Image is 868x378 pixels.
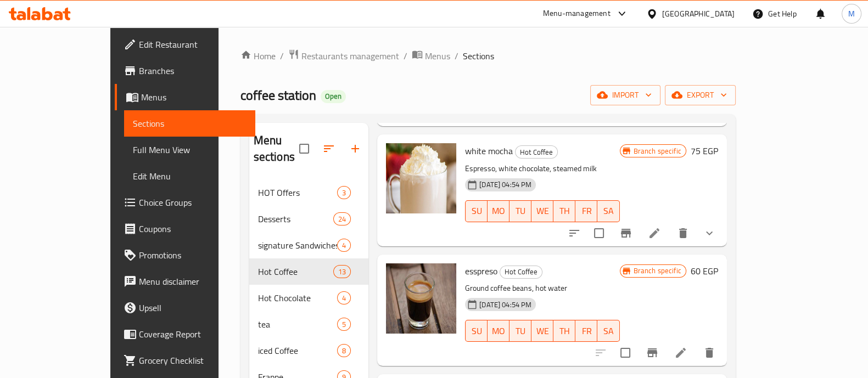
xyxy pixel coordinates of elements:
[337,291,351,304] div: items
[665,85,736,105] button: export
[115,295,255,321] a: Upsell
[516,146,557,159] span: Hot Coffee
[133,117,247,130] span: Sections
[139,301,247,314] span: Upsell
[696,340,723,366] button: delete
[599,88,652,102] span: import
[561,220,587,246] button: sort-choices
[115,268,255,295] a: Menu disclaimer
[321,92,346,101] span: Open
[492,323,505,339] span: MO
[288,49,399,63] a: Restaurants management
[386,143,456,213] img: white mocha
[470,203,483,219] span: SU
[488,320,509,342] button: MO
[333,265,351,278] div: items
[648,227,661,240] a: Edit menu item
[333,212,351,225] div: items
[514,323,527,339] span: TU
[258,344,337,357] div: iced Coffee
[412,49,450,63] a: Menus
[475,300,536,310] span: [DATE] 04:54 PM
[338,293,350,303] span: 4
[240,83,316,108] span: coffee station
[337,318,351,331] div: items
[590,85,660,105] button: import
[500,266,542,279] div: Hot Coffee
[115,347,255,374] a: Grocery Checklist
[115,321,255,347] a: Coverage Report
[463,49,494,63] span: Sections
[691,143,718,159] h6: 75 EGP
[639,340,665,366] button: Branch-specific-item
[465,143,513,159] span: white mocha
[280,49,284,63] li: /
[614,341,637,364] span: Select to update
[321,90,346,103] div: Open
[258,265,333,278] span: Hot Coffee
[674,346,687,359] a: Edit menu item
[258,212,333,225] span: Desserts
[536,203,549,219] span: WE
[703,227,716,240] svg: Show Choices
[141,91,247,104] span: Menus
[249,285,369,311] div: Hot Chocolate4
[337,239,351,252] div: items
[629,266,686,276] span: Branch specific
[258,318,337,331] span: tea
[602,203,615,219] span: SA
[404,49,407,63] li: /
[334,267,350,277] span: 13
[124,110,255,137] a: Sections
[558,323,571,339] span: TH
[240,49,276,63] a: Home
[553,320,575,342] button: TH
[115,58,255,84] a: Branches
[587,222,611,245] span: Select to update
[139,196,247,209] span: Choice Groups
[543,7,611,20] div: Menu-management
[338,346,350,356] span: 8
[249,337,369,364] div: iced Coffee8
[465,162,619,176] p: Espresso, white chocolate, steamed milk
[629,146,686,156] span: Branch specific
[338,240,350,251] span: 4
[139,354,247,367] span: Grocery Checklist
[139,328,247,341] span: Coverage Report
[338,319,350,330] span: 5
[133,170,247,183] span: Edit Menu
[249,258,369,285] div: Hot Coffee13
[115,31,255,58] a: Edit Restaurant
[492,203,505,219] span: MO
[133,143,247,156] span: Full Menu View
[293,137,316,160] span: Select all sections
[509,200,531,222] button: TU
[500,266,542,278] span: Hot Coffee
[139,275,247,288] span: Menu disclaimer
[386,263,456,334] img: esspreso
[613,220,639,246] button: Branch-specific-item
[475,179,536,190] span: [DATE] 04:54 PM
[139,249,247,262] span: Promotions
[334,214,350,224] span: 24
[337,344,351,357] div: items
[575,320,597,342] button: FR
[249,311,369,337] div: tea5
[139,38,247,51] span: Edit Restaurant
[254,132,300,165] h2: Menu sections
[536,323,549,339] span: WE
[258,239,337,252] span: signature Sandwiches
[580,203,593,219] span: FR
[425,49,450,63] span: Menus
[139,222,247,235] span: Coupons
[124,137,255,163] a: Full Menu View
[258,291,337,304] span: Hot Chocolate
[531,320,553,342] button: WE
[301,49,399,63] span: Restaurants management
[558,203,571,219] span: TH
[115,216,255,242] a: Coupons
[597,200,619,222] button: SA
[670,220,696,246] button: delete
